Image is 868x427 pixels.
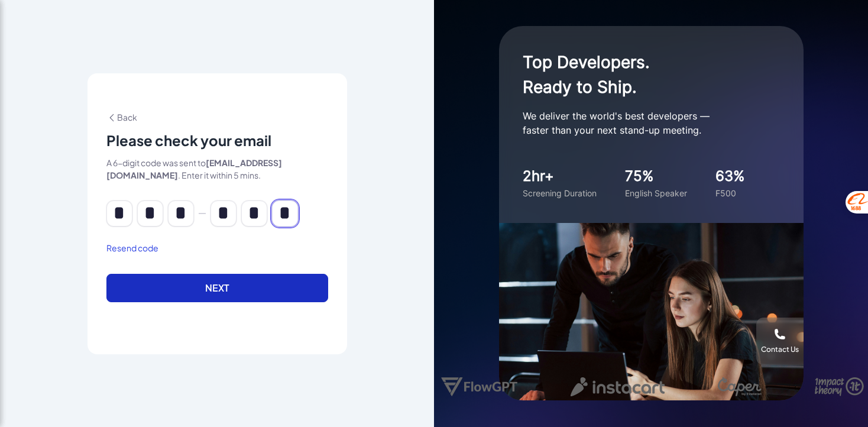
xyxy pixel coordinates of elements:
p: We deliver the world's best developers — faster than your next stand-up meeting. [523,109,759,137]
div: F500 [715,187,745,199]
div: 63% [715,166,745,187]
span: Back [106,112,137,122]
strong: [EMAIL_ADDRESS][DOMAIN_NAME] [106,157,282,180]
p: A 6-digit code was sent to . Enter it within 5 mins. [106,157,328,182]
div: Screening Duration [523,187,597,199]
div: 2hr+ [523,166,597,187]
h1: Top Developers. Ready to Ship. [523,50,759,99]
button: Resend code [106,242,158,254]
div: Contact Us [761,345,799,354]
div: 75% [625,166,687,187]
div: English Speaker [625,187,687,199]
button: Next [106,274,328,302]
p: Please check your email [106,131,328,150]
button: Contact Us [756,318,804,365]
